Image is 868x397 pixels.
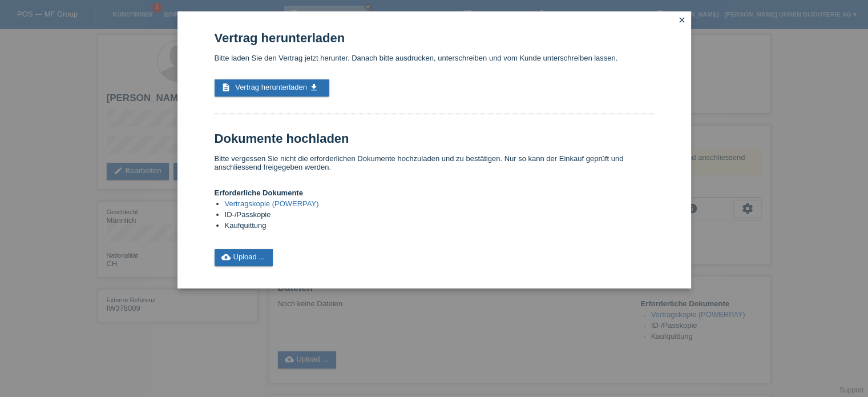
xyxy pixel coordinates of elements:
a: close [675,14,689,27]
h4: Erforderliche Dokumente [215,189,654,197]
a: description Vertrag herunterladen get_app [215,79,329,97]
i: close [677,15,687,25]
span: Vertrag herunterladen [235,83,307,91]
i: cloud_upload [221,252,231,262]
p: Bitte vergessen Sie nicht die erforderlichen Dokumente hochzuladen und zu bestätigen. Nur so kann... [215,154,654,171]
h1: Vertrag herunterladen [215,31,654,45]
li: Kaufquittung [225,221,654,232]
i: get_app [309,83,318,92]
a: cloud_uploadUpload ... [215,249,273,266]
li: ID-/Passkopie [225,210,654,221]
p: Bitte laden Sie den Vertrag jetzt herunter. Danach bitte ausdrucken, unterschreiben und vom Kunde... [215,54,654,62]
a: Vertragskopie (POWERPAY) [225,199,319,208]
i: description [221,83,231,92]
h1: Dokumente hochladen [215,131,654,146]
